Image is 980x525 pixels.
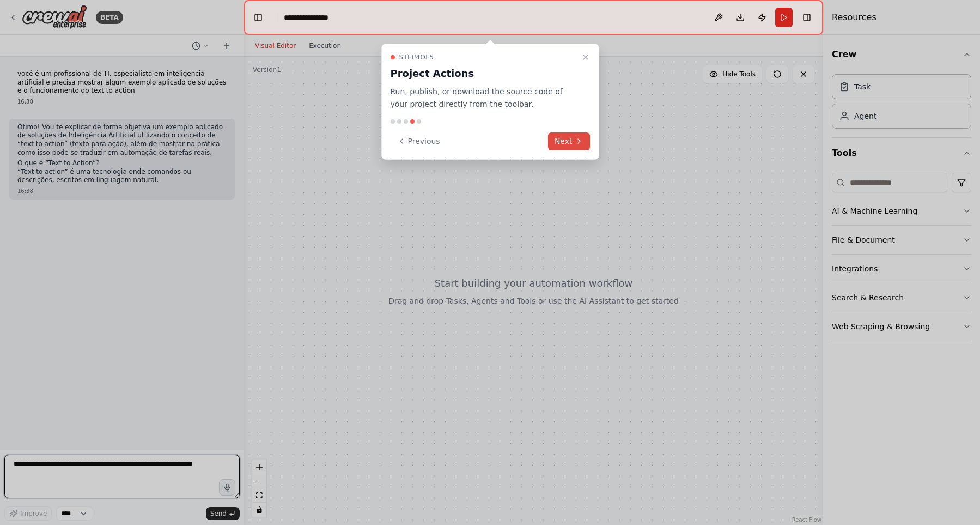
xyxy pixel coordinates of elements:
[579,51,592,64] button: Close walkthrough
[391,66,577,81] h3: Project Actions
[391,86,577,111] p: Run, publish, or download the source code of your project directly from the toolbar.
[399,53,434,62] span: Step 4 of 5
[391,132,447,150] button: Previous
[251,10,266,25] button: Hide left sidebar
[548,132,590,150] button: Next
